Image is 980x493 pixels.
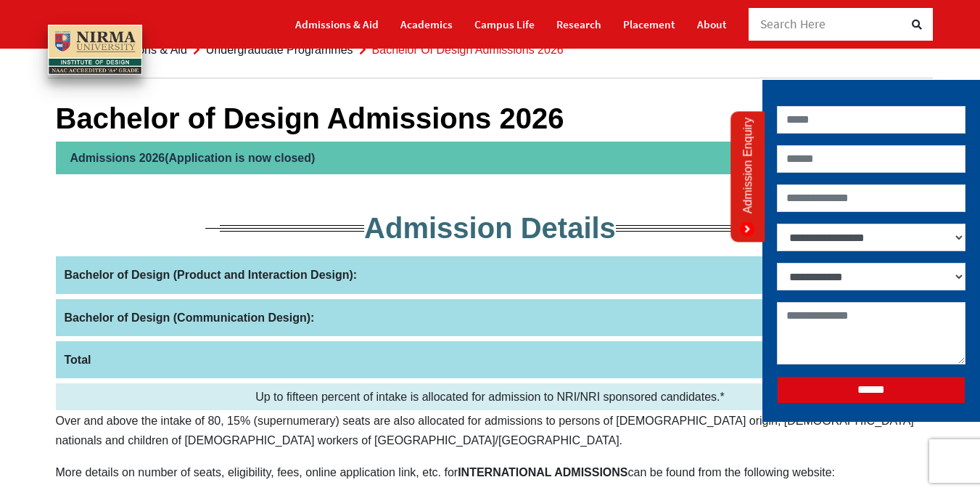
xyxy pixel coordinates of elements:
h1: Bachelor of Design Admissions 2026 [56,101,925,136]
td: Up to fifteen percent of intake is allocated for admission to NRI/NRI sponsored candidates. [56,380,925,410]
a: Academics [400,12,453,37]
span: Bachelor of Design Admissions 2026 [372,44,564,56]
b: INTERNATIONAL ADMISSIONS [458,466,627,478]
a: About [697,12,727,37]
a: Campus Life [474,12,535,37]
h2: Admissions 2026(Application is now closed) [56,142,764,174]
form: Contact form [777,106,965,404]
img: main_logo [48,25,142,75]
a: Research [556,12,601,37]
a: Admissions & Aid [295,12,379,37]
nav: breadcrumb [48,22,933,78]
th: Bachelor of Design (Communication Design): [56,296,794,338]
a: Admissions & Aid [97,44,187,56]
span: Search Here [760,16,826,32]
th: Bachelor of Design (Product and Interaction Design): [56,254,794,296]
p: More details on number of seats, eligibility, fees, online application link, etc. for can be foun... [56,463,925,482]
a: Placement [623,12,675,37]
span: Admission Details [364,212,616,244]
a: Admission Enquiry [730,112,765,243]
p: Over and above the intake of 80, 15% (supernumerary) seats are also allocated for admissions to p... [56,411,925,450]
a: Undergraduate Programmes [206,44,353,56]
th: Total [56,338,794,380]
